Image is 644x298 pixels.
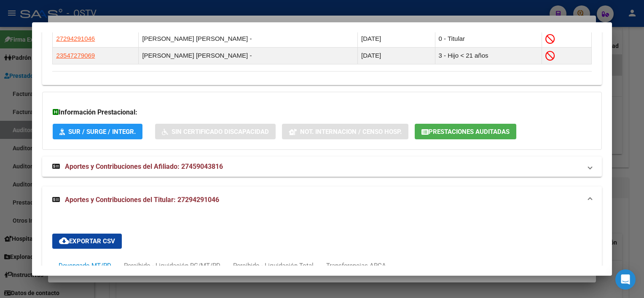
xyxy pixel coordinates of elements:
h3: Información Prestacional: [53,107,591,117]
td: [DATE] [358,47,435,64]
button: Not. Internacion / Censo Hosp. [282,124,408,139]
div: Transferencias ARCA [326,261,386,270]
span: 27294291046 [56,35,95,42]
div: Devengado MT/PD [59,261,111,270]
td: [DATE] [358,30,435,47]
span: 23547279069 [56,52,95,59]
span: Prestaciones Auditadas [429,128,510,136]
span: SUR / SURGE / INTEGR. [68,128,136,136]
mat-icon: cloud_download [59,236,69,246]
div: Percibido - Liquidación Total [233,261,314,270]
button: Exportar CSV [52,234,122,249]
span: Sin Certificado Discapacidad [172,128,269,136]
td: [PERSON_NAME] [PERSON_NAME] - [139,30,358,47]
td: 3 - Hijo < 21 años [435,47,542,64]
td: [PERSON_NAME] [PERSON_NAME] - [139,47,358,64]
div: Percibido - Liquidación RG/MT/PD [124,261,220,270]
span: Not. Internacion / Censo Hosp. [300,128,402,136]
button: Sin Certificado Discapacidad [155,124,276,139]
div: Open Intercom Messenger [615,269,636,290]
td: 0 - Titular [435,30,542,47]
button: Prestaciones Auditadas [415,124,516,139]
span: Aportes y Contribuciones del Titular: 27294291046 [65,196,219,204]
span: Aportes y Contribuciones del Afiliado: 27459043816 [65,162,223,170]
mat-expansion-panel-header: Aportes y Contribuciones del Afiliado: 27459043816 [42,157,601,177]
button: SUR / SURGE / INTEGR. [53,124,142,139]
span: Exportar CSV [59,237,115,245]
mat-expansion-panel-header: Aportes y Contribuciones del Titular: 27294291046 [42,186,601,213]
